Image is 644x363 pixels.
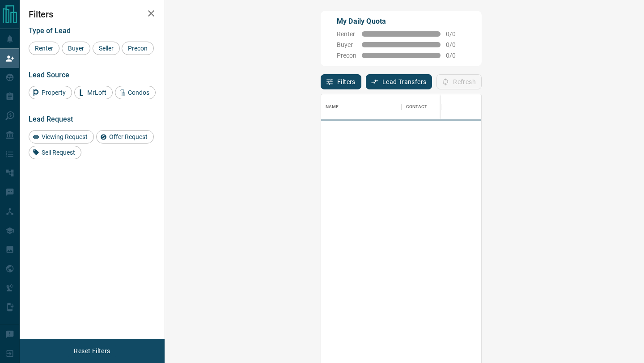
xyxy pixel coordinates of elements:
[74,86,113,99] div: MrLoft
[38,89,69,96] span: Property
[68,343,116,359] button: Reset Filters
[337,30,356,38] span: Renter
[125,45,151,52] span: Precon
[446,41,466,48] span: 0 / 0
[115,86,156,99] div: Condos
[29,42,59,55] div: Renter
[65,45,87,52] span: Buyer
[96,130,154,144] div: Offer Request
[29,71,69,79] span: Lead Source
[337,52,356,59] span: Precon
[62,42,90,55] div: Buyer
[38,133,91,140] span: Viewing Request
[125,89,153,96] span: Condos
[406,94,427,119] div: Contact
[32,45,56,52] span: Renter
[337,16,466,27] p: My Daily Quota
[446,52,466,59] span: 0 / 0
[29,146,81,159] div: Sell Request
[93,42,120,55] div: Seller
[96,45,117,52] span: Seller
[29,9,156,20] h2: Filters
[337,41,356,48] span: Buyer
[446,30,466,38] span: 0 / 0
[402,94,473,119] div: Contact
[122,42,154,55] div: Precon
[321,74,361,89] button: Filters
[106,133,151,140] span: Offer Request
[321,94,402,119] div: Name
[29,130,94,144] div: Viewing Request
[84,89,110,96] span: MrLoft
[29,26,71,35] span: Type of Lead
[38,149,78,156] span: Sell Request
[366,74,432,89] button: Lead Transfers
[29,86,72,99] div: Property
[29,115,73,123] span: Lead Request
[326,94,339,119] div: Name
